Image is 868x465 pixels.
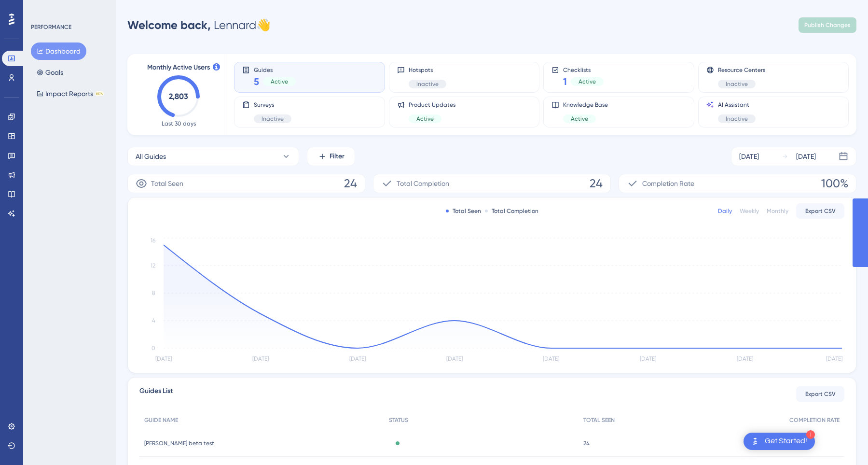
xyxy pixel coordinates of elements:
[152,290,155,296] tspan: 8
[330,151,344,162] span: Filter
[765,436,807,447] div: Get Started!
[827,427,856,456] iframe: UserGuiding AI Assistant Launcher
[718,207,732,215] div: Daily
[162,120,196,127] span: Last 30 days
[127,17,271,33] div: Lennard 👋
[151,237,155,244] tspan: 16
[127,18,211,32] span: Welcome back,
[579,78,596,85] span: Active
[726,80,748,88] span: Inactive
[144,439,214,447] span: [PERSON_NAME] beta test
[349,355,366,362] tspan: [DATE]
[169,92,188,101] text: 2,803
[409,101,455,109] span: Product Updates
[796,386,844,402] button: Export CSV
[446,355,463,362] tspan: [DATE]
[271,78,288,85] span: Active
[254,75,259,88] span: 5
[254,66,296,73] span: Guides
[152,317,155,324] tspan: 4
[344,176,357,191] span: 24
[642,178,694,189] span: Completion Rate
[139,385,173,403] span: Guides List
[95,91,104,96] div: BETA
[254,101,291,109] span: Surveys
[144,416,178,424] span: GUIDE NAME
[155,355,172,362] tspan: [DATE]
[252,355,269,362] tspan: [DATE]
[583,439,590,447] span: 24
[136,151,166,162] span: All Guides
[796,151,816,162] div: [DATE]
[718,66,765,74] span: Resource Centers
[389,416,408,424] span: STATUS
[485,207,538,215] div: Total Completion
[799,17,856,33] button: Publish Changes
[151,178,183,189] span: Total Seen
[804,21,851,29] span: Publish Changes
[726,115,748,123] span: Inactive
[737,355,753,362] tspan: [DATE]
[262,115,284,123] span: Inactive
[397,178,449,189] span: Total Completion
[805,207,836,215] span: Export CSV
[805,390,836,398] span: Export CSV
[127,147,299,166] button: All Guides
[739,151,759,162] div: [DATE]
[31,42,86,60] button: Dashboard
[152,345,155,352] tspan: 0
[718,101,756,109] span: AI Assistant
[563,66,604,73] span: Checklists
[409,66,446,74] span: Hotspots
[821,176,848,191] span: 100%
[31,85,110,102] button: Impact ReportsBETA
[583,416,615,424] span: TOTAL SEEN
[416,80,439,88] span: Inactive
[826,355,842,362] tspan: [DATE]
[563,75,567,88] span: 1
[749,436,761,447] img: launcher-image-alternative-text
[796,203,844,219] button: Export CSV
[31,23,71,31] div: PERFORMANCE
[563,101,608,109] span: Knowledge Base
[307,147,355,166] button: Filter
[640,355,656,362] tspan: [DATE]
[806,430,815,439] div: 1
[416,115,434,123] span: Active
[151,262,155,269] tspan: 12
[789,416,840,424] span: COMPLETION RATE
[571,115,588,123] span: Active
[31,64,69,81] button: Goals
[744,433,815,450] div: Open Get Started! checklist, remaining modules: 1
[740,207,759,215] div: Weekly
[147,62,210,73] span: Monthly Active Users
[590,176,603,191] span: 24
[767,207,788,215] div: Monthly
[446,207,481,215] div: Total Seen
[543,355,559,362] tspan: [DATE]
